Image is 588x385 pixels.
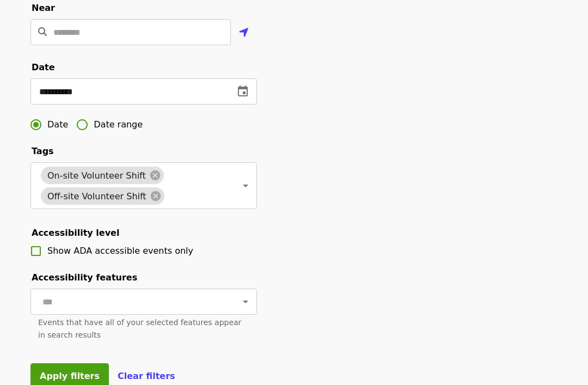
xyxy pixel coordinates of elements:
span: Accessibility level [32,228,119,238]
div: On-site Volunteer Shift [41,167,164,184]
span: Off-site Volunteer Shift [41,191,153,201]
span: Tags [32,146,54,156]
span: Accessibility features [32,272,137,283]
input: Location [53,19,231,45]
span: On-site Volunteer Shift [41,170,152,181]
span: Events that have all of your selected features appear in search results [38,318,241,339]
span: Date range [94,118,143,131]
i: search icon [38,27,47,37]
button: Clear filters [118,370,175,383]
span: Date [47,118,68,131]
button: Open [238,294,253,309]
button: change date [230,78,256,105]
button: Open [238,178,253,193]
span: Clear filters [118,371,175,381]
div: Off-site Volunteer Shift [41,187,164,205]
span: Near [32,3,55,13]
button: Use my location [231,20,257,46]
span: Show ADA accessible events only [47,246,193,256]
i: location-arrow icon [239,26,249,39]
span: Apply filters [40,371,100,381]
span: Date [32,62,55,72]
